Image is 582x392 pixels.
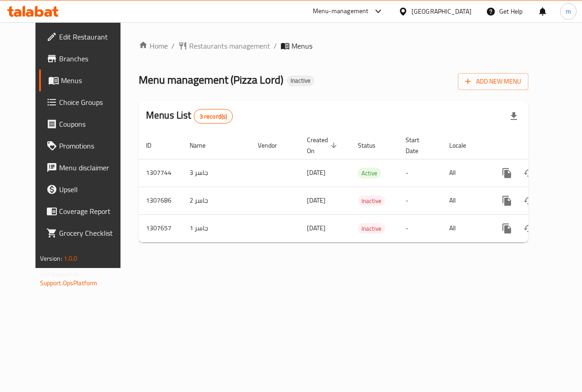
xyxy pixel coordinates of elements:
h2: Menus List [146,109,233,124]
span: Name [190,140,217,151]
button: more [496,218,518,239]
td: - [398,187,442,214]
a: Branches [39,48,133,69]
a: Upsell [39,179,133,200]
div: Inactive [287,75,314,86]
div: [GEOGRAPHIC_DATA] [411,6,472,16]
td: - [398,214,442,242]
button: Add New Menu [458,73,528,90]
button: more [496,162,518,184]
span: Inactive [287,77,314,84]
span: Status [358,140,387,151]
button: more [496,190,518,212]
span: Edit Restaurant [59,31,125,42]
a: Grocery Checklist [39,222,133,244]
a: Support.OpsPlatform [40,277,98,289]
a: Edit Restaurant [39,26,133,48]
span: Version: [40,253,62,264]
span: [DATE] [307,167,326,179]
button: Change Status [518,162,540,184]
span: 1.0.0 [64,253,78,264]
a: Promotions [39,135,133,157]
span: Choice Groups [59,97,125,108]
div: Inactive [358,223,385,234]
span: Get support on: [40,268,82,280]
span: 3 record(s) [194,112,233,121]
div: Inactive [358,195,385,206]
span: Coverage Report [59,206,125,217]
div: Total records count [194,109,233,124]
a: Coupons [39,113,133,135]
span: Active [358,168,381,179]
button: Change Status [518,190,540,212]
td: All [442,187,489,214]
td: جاسر 3 [182,159,251,187]
td: 1307744 [139,159,182,187]
button: Change Status [518,218,540,239]
a: Menus [39,69,133,91]
span: [DATE] [307,222,326,234]
td: - [398,159,442,187]
div: Export file [503,105,525,127]
span: Restaurants management [189,40,270,51]
span: Vendor [258,140,289,151]
span: m [566,6,571,16]
span: Menus [291,40,312,51]
span: Upsell [59,184,125,195]
td: 1307657 [139,214,182,242]
li: / [171,40,175,51]
a: Coverage Report [39,200,133,222]
span: ID [146,140,163,151]
td: 1307686 [139,187,182,214]
div: Active [358,168,381,179]
span: Coupons [59,119,125,129]
span: Inactive [358,223,385,234]
span: Promotions [59,140,125,151]
span: [DATE] [307,194,326,206]
span: Add New Menu [465,76,521,87]
span: Inactive [358,196,385,206]
td: جاسر 1 [182,214,251,242]
td: All [442,159,489,187]
td: جاسر 2 [182,187,251,214]
span: Created On [307,134,340,156]
nav: breadcrumb [139,40,528,51]
li: / [274,40,277,51]
span: Menu disclaimer [59,162,125,173]
a: Restaurants management [178,40,270,51]
span: Grocery Checklist [59,228,125,238]
span: Branches [59,53,125,64]
span: Locale [449,140,478,151]
a: Menu disclaimer [39,157,133,179]
span: Menu management ( Pizza Lord ) [139,69,283,90]
span: Menus [61,75,125,86]
td: All [442,214,489,242]
a: Home [139,40,168,51]
span: Start Date [406,134,431,156]
div: Menu-management [313,6,369,17]
a: Choice Groups [39,91,133,113]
